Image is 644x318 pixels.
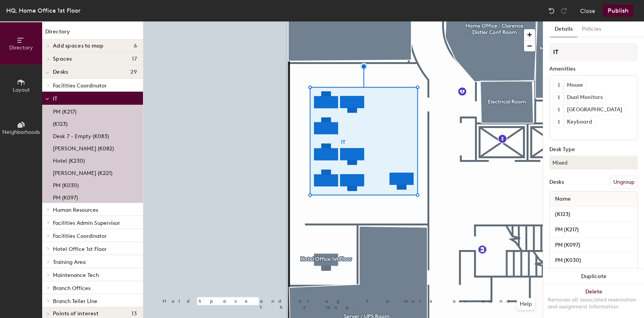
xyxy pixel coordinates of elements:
[563,105,625,115] div: [GEOGRAPHIC_DATA]
[551,224,636,235] input: Unnamed desk
[603,5,633,17] button: Publish
[53,259,85,265] span: Training Area
[549,156,638,170] button: Mixed
[2,129,40,135] span: Neighborhoods
[53,131,109,140] p: Desk 7 - Empty (K083)
[558,106,560,114] span: 1
[13,87,30,93] span: Layout
[554,92,563,102] button: 1
[53,220,120,226] span: Facilities Admin Supervisor
[53,155,85,164] p: Hotel (K230)
[563,80,586,90] div: Mouse
[549,66,638,72] div: Amenities
[554,105,563,115] button: 1
[42,28,143,40] h1: Directory
[551,192,575,206] span: Name
[558,94,560,102] span: 1
[548,7,555,15] img: Undo
[9,44,33,51] span: Directory
[53,233,107,239] span: Facilities Coordinator
[610,176,638,189] button: Ungroup
[548,297,639,310] div: Removes all associated reservation and assignment information
[577,21,606,37] button: Policies
[53,119,67,127] p: (K123)
[563,117,595,127] div: Keyboard
[53,272,99,278] span: Maintenance Tech
[554,117,563,127] button: 1
[132,56,137,62] span: 17
[543,284,644,318] button: DeleteRemoves all associated reservation and assignment information
[563,92,606,102] div: Dual Monitors
[130,69,137,75] span: 29
[558,81,560,89] span: 1
[53,311,99,317] span: Points of interest
[580,5,595,17] button: Close
[53,56,72,62] span: Spaces
[554,80,563,90] button: 1
[131,311,137,317] span: 13
[543,269,644,284] button: Duplicate
[558,118,560,126] span: 1
[517,298,535,310] button: Help
[53,96,57,102] span: IT
[53,106,76,115] p: PM (K217)
[134,43,137,49] span: 6
[550,21,577,37] button: Details
[53,285,90,292] span: Branch Offices
[53,246,107,252] span: Hotel Office 1st Floor
[551,209,636,220] input: Unnamed desk
[551,255,636,266] input: Unnamed desk
[53,180,79,189] p: PM (K030)
[549,179,564,185] div: Desks
[53,82,107,89] span: Facilities Coordinator
[53,192,78,201] p: PM (K097)
[549,147,638,153] div: Desk Type
[53,43,104,49] span: Add spaces to map
[53,298,97,305] span: Branch Teller LIne
[560,7,568,15] img: Redo
[53,207,98,213] span: Human Resources
[53,143,114,152] p: [PERSON_NAME] (K082)
[53,69,68,75] span: Desks
[53,168,112,176] p: [PERSON_NAME] (K221)
[551,240,636,250] input: Unnamed desk
[6,6,80,15] div: HQ, Home Office 1st Floor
